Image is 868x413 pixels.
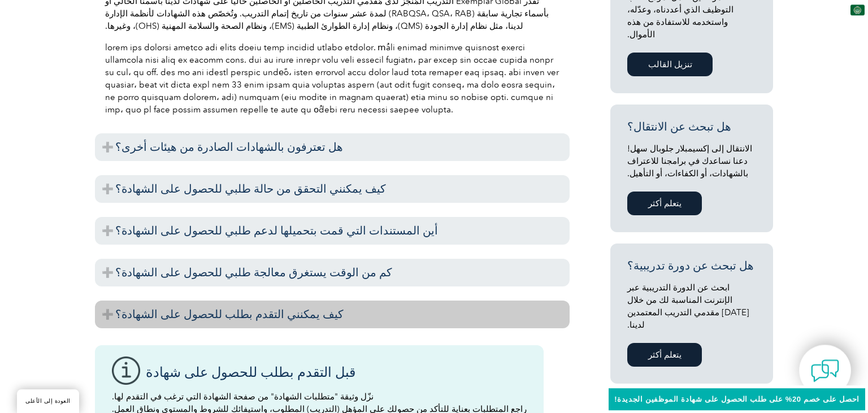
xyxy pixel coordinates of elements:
[627,259,754,272] font: هل تبحث عن دورة تدريبية؟
[146,364,355,380] font: قبل التقدم بطلب للحصول على شهادة
[105,42,559,115] font: lorem ips dolorsi ametco adi elits doeiu temp incidid utlabo etdolor. mُali enimad minimve quisno...
[115,266,392,279] font: كم من الوقت يستغرق معالجة طلبي للحصول على الشهادة؟
[627,282,749,330] font: ابحث عن الدورة التدريبية عبر الإنترنت المناسبة لك من خلال [DATE] مقدمي التدريب المعتمدين لدينا.
[115,307,344,321] font: كيف يمكنني التقدم بطلب للحصول على الشهادة؟
[648,198,682,208] font: يتعلم أكثر
[115,182,386,195] font: كيف يمكنني التحقق من حالة طلبي للحصول على الشهادة؟
[115,224,438,237] font: أين المستندات التي قمت بتحميلها لدعم طلبي للحصول على الشهادة؟
[627,192,702,215] a: يتعلم أكثر
[850,5,865,15] img: ar
[614,395,860,403] font: احصل على خصم 20% على طلب الحصول على شهادة الموظفين الجديدة!
[627,53,713,76] a: تنزيل القالب
[25,398,71,405] font: العودة إلى الأعلى
[627,343,702,367] a: يتعلم أكثر
[627,144,752,179] font: الانتقال إلى إكسيمبلار جلوبال سهل! دعنا نساعدك في برامجنا للاعتراف بالشهادات، أو الكفاءات، أو الت...
[115,140,343,154] font: هل تعترفون بالشهادات الصادرة من هيئات أخرى؟
[17,389,79,413] a: العودة إلى الأعلى
[648,350,682,360] font: يتعلم أكثر
[627,120,731,133] font: هل تبحث عن الانتقال؟
[811,357,839,385] img: contact-chat.png
[648,59,692,69] font: تنزيل القالب
[112,392,374,402] font: نزّل وثيقة "متطلبات الشهادة" من صفحة الشهادة التي ترغب في التقدم لها.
